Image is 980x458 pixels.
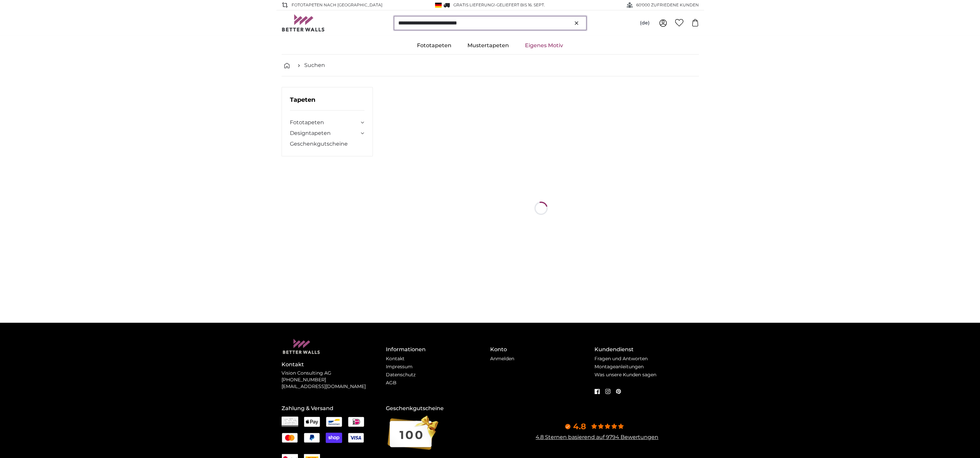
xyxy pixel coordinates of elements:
span: 60'000 ZUFRIEDENE KUNDEN [636,2,699,8]
a: Designtapeten [290,129,359,137]
img: Betterwalls [282,14,325,31]
span: GRATIS Lieferung! [453,2,495,7]
summary: Fototapeten [290,119,365,127]
img: Deutschland [435,3,442,8]
summary: Designtapeten [290,129,365,137]
h4: Zahlung & Versand [282,404,386,412]
span: - [495,2,545,7]
a: Geschenkgutscheine [290,140,365,148]
img: Rechnung [282,416,298,427]
h3: Tapeten [290,95,365,110]
a: Datenschutz [386,372,416,378]
a: Montageanleitungen [594,364,644,370]
a: Kontakt [386,356,405,362]
a: Mustertapeten [459,37,517,54]
nav: breadcrumbs [282,55,699,76]
h4: Informationen [386,346,490,354]
a: Suchen [304,61,325,69]
span: Geliefert bis 16. Sept. [497,2,545,7]
a: 4.8 Sternen basierend auf 9794 Bewertungen [536,434,658,440]
a: Fototapeten [290,119,359,127]
h4: Geschenkgutscheine [386,404,490,412]
p: Vision Consulting AG [PHONE_NUMBER] [EMAIL_ADDRESS][DOMAIN_NAME] [282,370,386,390]
a: AGB [386,380,397,386]
h4: Konto [490,346,594,354]
a: Fototapeten [409,37,459,54]
a: Eigenes Motiv [517,37,571,54]
a: Impressum [386,364,413,370]
a: Fragen und Antworten [594,356,648,362]
a: Was unsere Kunden sagen [594,372,656,378]
span: Fototapeten nach [GEOGRAPHIC_DATA] [292,2,383,8]
h4: Kundendienst [594,346,699,354]
a: Anmelden [490,356,514,362]
h4: Kontakt [282,361,386,369]
button: (de) [635,17,655,29]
